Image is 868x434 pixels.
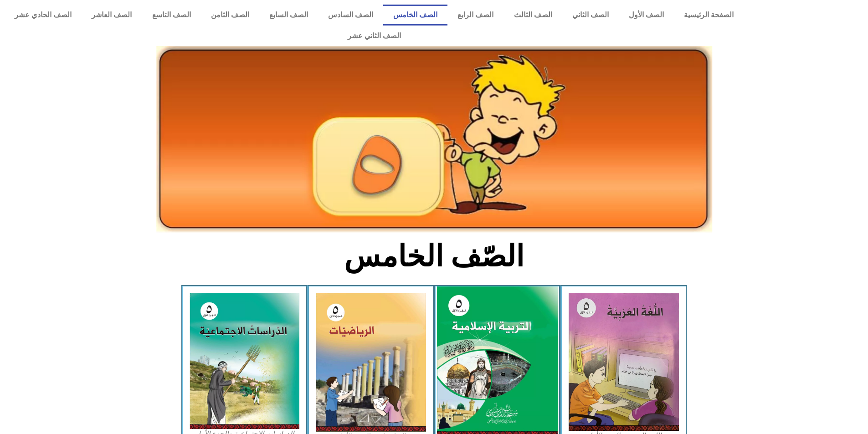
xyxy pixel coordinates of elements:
[562,5,619,26] a: الصف الثاني
[447,5,503,26] a: الصف الرابع
[142,5,200,26] a: الصف التاسع
[5,5,82,26] a: الصف الحادي عشر
[82,5,142,26] a: الصف العاشر
[318,5,383,26] a: الصف السادس
[619,5,674,26] a: الصف الأول
[503,5,562,26] a: الصف الثالث
[201,5,259,26] a: الصف الثامن
[5,26,744,46] a: الصف الثاني عشر
[674,5,744,26] a: الصفحة الرئيسية
[259,5,318,26] a: الصف السابع
[383,5,447,26] a: الصف الخامس
[283,239,585,274] h2: الصّف الخامس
